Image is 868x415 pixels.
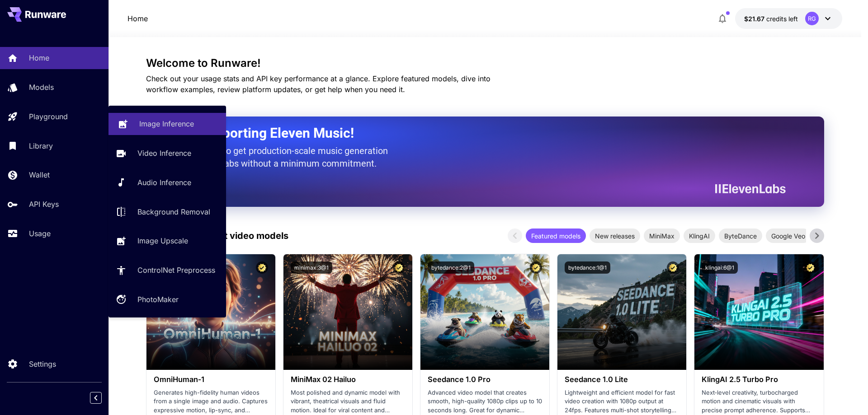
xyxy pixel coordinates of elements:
[702,375,816,384] h3: KlingAI 2.5 Turbo Pro
[744,14,798,23] div: $21.67369
[719,231,762,241] span: ByteDance
[530,261,542,274] button: Certified Model – Vetted for best performance and includes a commercial license.
[108,142,226,164] a: Video Inference
[127,13,148,24] nav: breadcrumb
[29,111,68,122] p: Playground
[644,231,680,241] span: MiniMax
[146,74,491,94] span: Check out your usage stats and API key performance at a glance. Explore featured models, dive int...
[393,261,405,274] button: Certified Model – Vetted for best performance and includes a commercial license.
[702,261,738,274] button: klingai:6@1
[137,148,191,159] p: Video Inference
[29,359,56,369] p: Settings
[667,261,679,274] button: Certified Model – Vetted for best performance and includes a commercial license.
[154,388,268,415] p: Generates high-fidelity human videos from a single image and audio. Captures expressive motion, l...
[428,388,542,415] p: Advanced video model that creates smooth, high-quality 1080p clips up to 10 seconds long. Great f...
[139,118,194,129] p: Image Inference
[108,201,226,223] a: Background Removal
[735,8,842,29] button: $21.67369
[291,388,405,415] p: Most polished and dynamic model with vibrant, theatrical visuals and fluid motion. Ideal for vira...
[127,13,148,24] p: Home
[744,15,766,23] span: $21.67
[565,388,679,415] p: Lightweight and efficient model for fast video creation with 1080p output at 24fps. Features mult...
[146,57,824,70] h3: Welcome to Runware!
[805,12,819,25] div: RG
[420,254,549,370] img: alt
[29,140,53,151] p: Library
[590,231,640,241] span: New releases
[428,375,542,384] h3: Seedance 1.0 Pro
[137,177,191,188] p: Audio Inference
[804,261,816,274] button: Certified Model – Vetted for best performance and includes a commercial license.
[108,113,226,135] a: Image Inference
[291,261,332,274] button: minimax:3@1
[169,145,395,170] p: The only way to get production-scale music generation from Eleven Labs without a minimum commitment.
[137,206,210,217] p: Background Removal
[108,259,226,281] a: ControlNet Preprocess
[29,82,54,93] p: Models
[90,392,102,404] button: Collapse sidebar
[29,199,59,210] p: API Keys
[702,388,816,415] p: Next‑level creativity, turbocharged motion and cinematic visuals with precise prompt adherence. S...
[108,230,226,252] a: Image Upscale
[154,375,268,384] h3: OmniHuman‑1
[283,254,412,370] img: alt
[137,294,179,305] p: PhotoMaker
[97,390,108,406] div: Collapse sidebar
[565,261,610,274] button: bytedance:1@1
[29,228,51,239] p: Usage
[291,375,405,384] h3: MiniMax 02 Hailuo
[108,289,226,311] a: PhotoMaker
[29,169,50,180] p: Wallet
[29,52,49,63] p: Home
[684,231,715,241] span: KlingAI
[137,265,215,275] p: ControlNet Preprocess
[526,231,586,241] span: Featured models
[694,254,823,370] img: alt
[108,172,226,194] a: Audio Inference
[766,15,798,23] span: credits left
[169,125,779,142] h2: Now Supporting Eleven Music!
[137,235,188,246] p: Image Upscale
[428,261,474,274] button: bytedance:2@1
[766,231,811,241] span: Google Veo
[565,375,679,384] h3: Seedance 1.0 Lite
[557,254,686,370] img: alt
[256,261,268,274] button: Certified Model – Vetted for best performance and includes a commercial license.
